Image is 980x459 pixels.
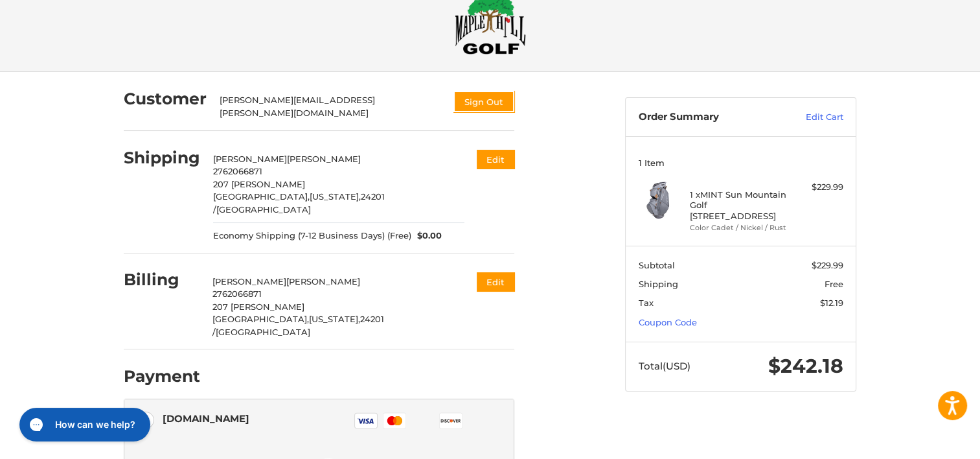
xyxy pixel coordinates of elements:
[812,260,843,270] span: $229.99
[873,424,980,459] iframe: Google Customer Reviews
[213,230,411,242] span: Economy Shipping (7-12 Business Days) (Free)
[825,279,843,289] span: Free
[216,327,310,337] span: [GEOGRAPHIC_DATA]
[690,189,789,221] h4: 1 x MINT Sun Mountain Golf [STREET_ADDRESS]
[411,230,442,242] span: $0.00
[309,314,360,324] span: [US_STATE],
[639,279,678,289] span: Shipping
[639,111,778,124] h3: Order Summary
[768,354,843,378] span: $242.18
[212,288,262,299] span: 2762066871
[453,91,514,112] button: Sign Out
[213,191,385,215] span: 24201 /
[639,298,654,308] span: Tax
[124,270,199,290] h2: Billing
[639,260,675,270] span: Subtotal
[690,222,789,233] li: Color Cadet / Nickel / Rust
[124,366,200,386] h2: Payment
[212,314,309,324] span: [GEOGRAPHIC_DATA],
[13,403,154,446] iframe: Gorgias live chat messenger
[220,94,441,119] div: [PERSON_NAME][EMAIL_ADDRESS][PERSON_NAME][DOMAIN_NAME]
[163,408,249,429] div: [DOMAIN_NAME]
[286,276,360,287] span: [PERSON_NAME]
[778,111,843,124] a: Edit Cart
[639,317,697,327] a: Coupon Code
[213,179,305,189] span: 207 [PERSON_NAME]
[792,181,843,194] div: $229.99
[213,191,310,202] span: [GEOGRAPHIC_DATA],
[212,314,384,337] span: 24201 /
[310,191,361,202] span: [US_STATE],
[820,298,843,308] span: $12.19
[477,272,514,291] button: Edit
[287,154,361,164] span: [PERSON_NAME]
[124,148,200,168] h2: Shipping
[213,154,287,164] span: [PERSON_NAME]
[639,158,843,168] h3: 1 Item
[213,166,262,176] span: 2762066871
[212,301,304,312] span: 207 [PERSON_NAME]
[212,276,286,287] span: [PERSON_NAME]
[216,204,311,215] span: [GEOGRAPHIC_DATA]
[124,89,207,109] h2: Customer
[639,360,690,372] span: Total (USD)
[477,150,514,169] button: Edit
